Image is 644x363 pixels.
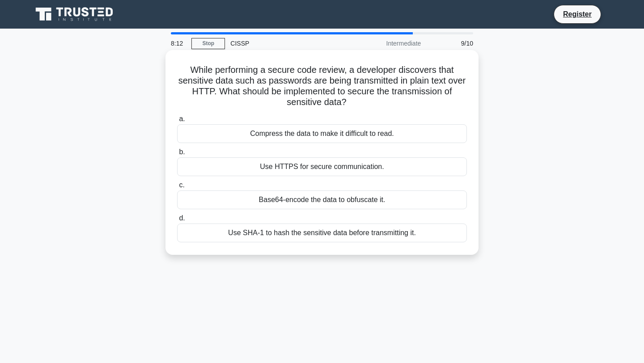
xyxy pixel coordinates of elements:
span: a. [179,115,185,122]
div: Use HTTPS for secure communication. [177,157,467,176]
h5: While performing a secure code review, a developer discovers that sensitive data such as password... [176,64,468,108]
div: Intermediate [348,34,426,52]
span: c. [179,181,184,189]
span: b. [179,148,185,156]
a: Register [558,8,597,20]
div: 8:12 [165,34,191,52]
div: Use SHA-1 to hash the sensitive data before transmitting it. [177,224,467,242]
div: CISSP [225,34,348,52]
div: Base64-encode the data to obfuscate it. [177,190,467,209]
span: d. [179,214,185,222]
a: Stop [191,38,225,49]
div: 9/10 [426,34,479,52]
div: Compress the data to make it difficult to read. [177,124,467,143]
